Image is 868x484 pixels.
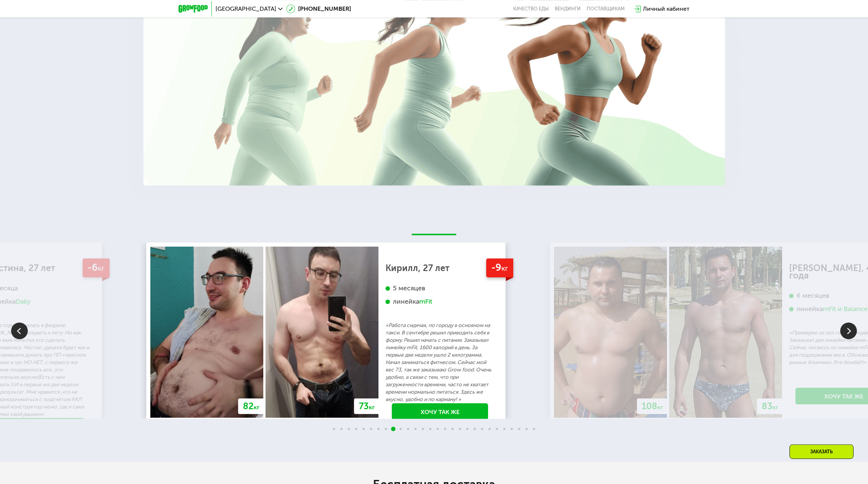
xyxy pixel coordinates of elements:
[486,258,513,277] div: -9
[757,398,783,414] div: 83
[216,6,276,12] span: [GEOGRAPHIC_DATA]
[385,284,494,293] div: 5 месяцев
[772,404,778,411] span: кг
[238,398,264,414] div: 82
[513,6,549,12] a: Качество еды
[643,4,690,13] div: Личный кабинет
[419,297,432,306] div: mFit
[657,404,663,411] span: кг
[637,398,668,414] div: 108
[823,305,868,313] div: mFit и Balance
[789,444,854,459] div: Заказать
[369,404,375,411] span: кг
[11,323,28,339] img: Slide left
[501,264,508,273] span: кг
[840,323,857,339] img: Slide right
[16,297,31,306] div: Daily
[354,398,380,414] div: 73
[555,6,581,12] a: Вендинги
[83,258,110,277] div: -6
[385,322,494,403] p: «Работа сидячая, по городу в основном на такси. В сентябре решил приводить себя в форму. Решил на...
[587,6,625,12] div: поставщикам
[392,403,488,420] a: Хочу так же
[385,264,494,272] div: Кирилл, 27 лет
[286,4,351,13] a: [PHONE_NUMBER]
[254,404,260,411] span: кг
[385,297,494,306] div: линейка
[98,264,104,273] span: кг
